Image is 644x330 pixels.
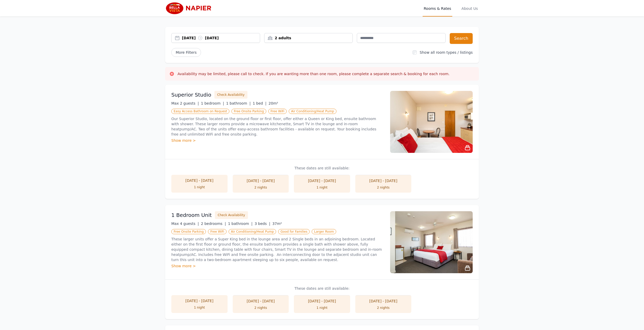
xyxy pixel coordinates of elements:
div: 2 nights [238,185,284,190]
span: 20m² [269,101,278,105]
span: Free Onsite Parking [171,229,206,234]
div: [DATE] [DATE] [182,35,260,41]
span: Larger Room [312,229,336,234]
div: [DATE] - [DATE] [360,298,406,304]
span: Good for Families [278,229,310,234]
span: 37m² [272,222,282,226]
p: These dates are still available: [171,166,473,171]
p: These dates are still available: [171,286,473,291]
div: 1 night [299,185,345,190]
p: Our Superior Studio, located on the ground floor or first floor, offer either a Queen or King bed... [171,116,384,137]
label: Show all room types / listings [420,50,473,54]
span: Air Conditioning/Heat Pump [289,109,336,114]
span: 1 bathroom | [226,101,251,105]
div: [DATE] - [DATE] [238,298,284,304]
p: These larger units offer a Super King bed in the lounge area and 2 Single beds in an adjoining be... [171,237,384,262]
span: 1 bedroom | [201,101,224,105]
div: 1 night [176,185,222,189]
div: 2 nights [360,306,406,310]
div: 1 night [176,305,222,310]
div: [DATE] - [DATE] [299,298,345,304]
span: Free Onsite Parking [231,109,266,114]
div: 2 nights [238,306,284,310]
div: [DATE] - [DATE] [176,298,222,303]
div: 1 night [299,306,345,310]
button: Check Availability [215,211,248,219]
div: [DATE] - [DATE] [360,178,406,183]
h3: 1 Bedroom Unit [171,211,212,219]
span: Max 4 guests | [171,222,199,226]
span: 1 bed | [253,101,266,105]
span: Free WiFi [268,109,287,114]
div: Show more > [171,138,384,143]
div: Show more > [171,263,384,269]
img: Bella Vista Napier [165,2,215,14]
h3: Superior Studio [171,91,211,98]
div: [DATE] - [DATE] [299,178,345,183]
span: Air Conditioning/Heat Pump [229,229,276,234]
button: Search [450,33,473,44]
span: 1 bathroom | [228,222,253,226]
div: [DATE] - [DATE] [176,178,222,183]
div: [DATE] - [DATE] [238,178,284,183]
span: Easy Access Bathroom on Request [171,109,229,114]
span: More Filters [171,48,201,57]
div: 2 nights [360,185,406,190]
span: 3 beds | [255,222,270,226]
span: Max 2 guests | [171,101,199,105]
span: Free WiFi [208,229,227,234]
span: 2 bedrooms | [201,222,226,226]
button: Check Availability [214,91,247,99]
h3: Availability may be limited, please call to check. If you are wanting more than one room, please ... [178,71,450,76]
div: 2 adults [264,35,353,41]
